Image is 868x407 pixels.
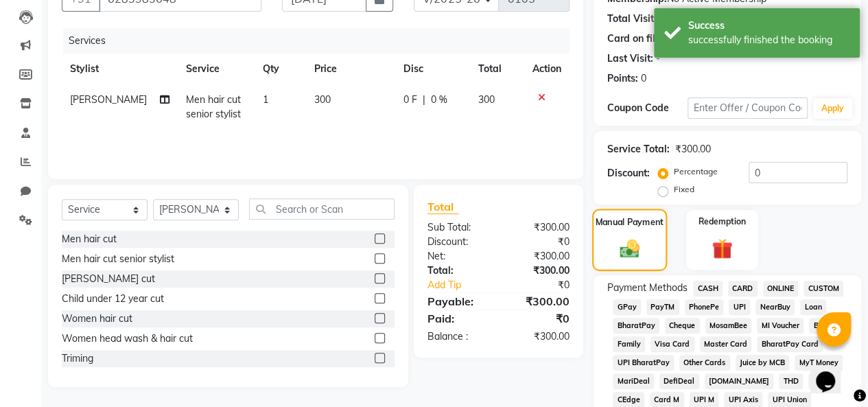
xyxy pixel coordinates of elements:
[779,373,803,389] span: THD
[478,93,494,106] span: 300
[728,281,758,296] span: CARD
[70,93,147,106] span: [PERSON_NAME]
[469,54,524,84] th: Total
[417,329,499,344] div: Balance :
[613,237,646,260] img: _cash.svg
[498,329,580,344] div: ₹300.00
[263,93,268,106] span: 1
[688,19,849,33] div: Success
[804,281,843,296] span: CUSTOM
[705,318,752,334] span: MosamBee
[650,336,694,352] span: Visa Card
[607,142,670,156] div: Service Total:
[674,165,718,178] label: Percentage
[62,54,178,84] th: Stylist
[62,232,117,246] div: Men hair cut
[417,220,499,235] div: Sub Total:
[607,166,650,181] div: Discount:
[688,97,808,119] input: Enter Offer / Coupon Code
[178,54,255,84] th: Service
[498,220,580,235] div: ₹300.00
[607,101,688,115] div: Coupon Code
[646,299,679,315] span: PayTM
[314,93,331,106] span: 300
[808,373,830,389] span: TCL
[62,332,193,346] div: Women head wash & hair cut
[498,264,580,278] div: ₹300.00
[613,318,659,334] span: BharatPay
[512,278,580,292] div: ₹0
[417,235,499,249] div: Discount:
[700,336,752,352] span: Master Card
[427,200,459,214] span: Total
[186,93,241,120] span: Men hair cut senior stylist
[498,310,580,327] div: ₹0
[596,216,664,229] label: Manual Payment
[659,373,699,389] span: DefiDeal
[755,299,795,315] span: NearBuy
[417,293,499,310] div: Payable:
[62,292,164,306] div: Child under 12 year cut
[607,32,664,46] div: Card on file:
[417,264,499,278] div: Total:
[62,272,155,286] div: [PERSON_NAME] cut
[675,142,711,156] div: ₹300.00
[685,299,724,315] span: PhonePe
[757,318,804,334] span: MI Voucher
[498,249,580,264] div: ₹300.00
[688,33,849,47] div: successfully finished the booking
[403,93,417,107] span: 0 F
[423,93,425,107] span: |
[607,71,638,86] div: Points:
[705,373,774,389] span: [DOMAIN_NAME]
[306,54,395,84] th: Price
[607,51,653,66] div: Last Visit:
[736,355,790,371] span: Juice by MCB
[249,198,395,220] input: Search or Scan
[395,54,469,84] th: Disc
[679,355,730,371] span: Other Cards
[498,293,580,310] div: ₹300.00
[613,355,674,371] span: UPI BharatPay
[757,336,823,352] span: BharatPay Card
[417,249,499,264] div: Net:
[613,373,654,389] span: MariDeal
[810,352,854,393] iframe: chat widget
[607,281,688,295] span: Payment Methods
[498,235,580,249] div: ₹0
[699,216,746,228] label: Redemption
[524,54,570,84] th: Action
[63,28,580,54] div: Services
[62,351,93,366] div: Triming
[641,71,646,86] div: 0
[763,281,799,296] span: ONLINE
[417,310,499,327] div: Paid:
[674,183,694,196] label: Fixed
[255,54,306,84] th: Qty
[813,98,852,119] button: Apply
[800,299,826,315] span: Loan
[795,355,843,371] span: MyT Money
[693,281,723,296] span: CASH
[62,312,132,326] div: Women hair cut
[607,12,661,26] div: Total Visits:
[809,318,836,334] span: Bank
[417,278,512,292] a: Add Tip
[729,299,750,315] span: UPI
[613,336,645,352] span: Family
[431,93,447,107] span: 0 %
[705,236,739,261] img: _gift.svg
[613,299,641,315] span: GPay
[665,318,700,334] span: Cheque
[62,252,174,266] div: Men hair cut senior stylist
